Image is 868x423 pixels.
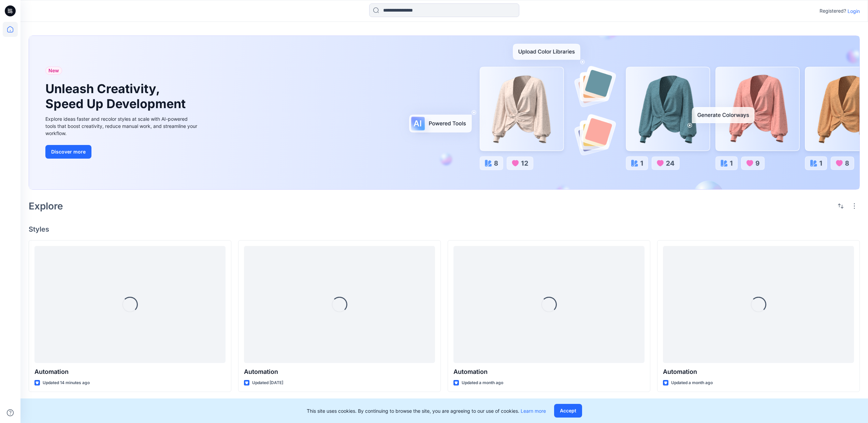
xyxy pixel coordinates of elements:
p: This site uses cookies. By continuing to browse the site, you are agreeing to our use of cookies. [307,407,546,414]
h2: Explore [29,201,63,211]
p: Updated [DATE] [252,379,283,386]
h1: Unleash Creativity, Speed Up Development [45,82,189,111]
p: Updated a month ago [671,379,713,386]
p: Automation [453,367,645,377]
p: Updated 14 minutes ago [43,379,90,386]
button: Accept [554,404,582,418]
span: New [48,67,59,75]
p: Login [848,8,860,15]
h4: Styles [29,225,860,233]
a: Discover more [45,145,199,159]
p: Updated a month ago [462,379,503,386]
button: Discover more [45,145,91,159]
p: Automation [34,367,226,377]
p: Automation [244,367,435,377]
p: Registered? [820,7,846,15]
div: Explore ideas faster and recolor styles at scale with AI-powered tools that boost creativity, red... [45,115,199,137]
a: Learn more [521,408,546,414]
p: Automation [663,367,854,377]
